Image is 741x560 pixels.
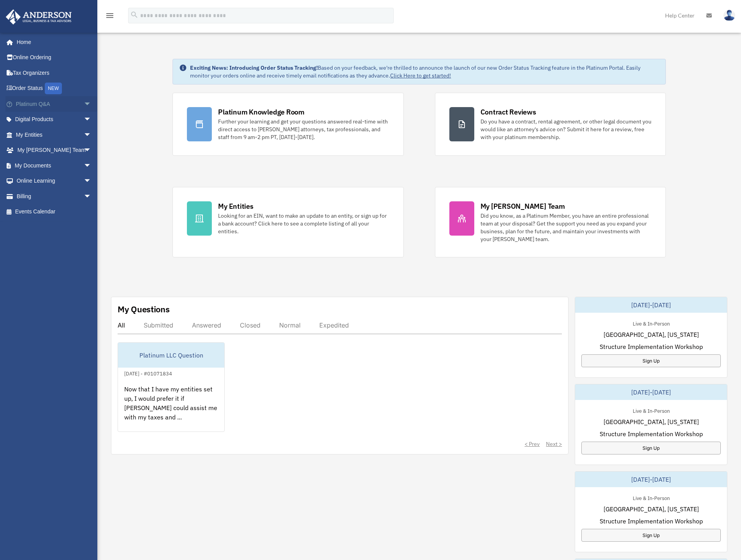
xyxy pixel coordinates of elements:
[600,516,703,526] span: Structure Implementation Workshop
[581,442,721,454] a: Sign Up
[105,14,114,20] a: menu
[723,10,735,21] img: User Pic
[604,330,699,339] span: [GEOGRAPHIC_DATA], [US_STATE]
[5,188,103,204] a: Billingarrow_drop_down
[5,204,103,220] a: Events Calendar
[190,64,659,79] div: Based on your feedback, we're thrilled to announce the launch of our new Order Status Tracking fe...
[481,107,536,117] div: Contract Reviews
[45,83,62,94] div: NEW
[319,321,349,329] div: Expedited
[5,112,103,127] a: Digital Productsarrow_drop_down
[84,112,99,128] span: arrow_drop_down
[84,96,99,112] span: arrow_drop_down
[604,504,699,514] span: [GEOGRAPHIC_DATA], [US_STATE]
[279,321,301,329] div: Normal
[627,493,676,502] div: Live & In-Person
[575,472,727,487] div: [DATE]-[DATE]
[604,417,699,426] span: [GEOGRAPHIC_DATA], [US_STATE]
[172,187,403,257] a: My Entities Looking for an EIN, want to make an update to an entity, or sign up for a bank accoun...
[5,96,103,112] a: Platinum Q&Aarrow_drop_down
[218,212,389,235] div: Looking for an EIN, want to make an update to an entity, or sign up for a bank account? Click her...
[575,384,727,400] div: [DATE]-[DATE]
[435,187,666,257] a: My [PERSON_NAME] Team Did you know, as a Platinum Member, you have an entire professional team at...
[118,378,224,439] div: Now that I have my entities set up, I would prefer it if [PERSON_NAME] could assist me with my ta...
[118,343,224,368] div: Platinum LLC Question
[105,11,114,20] i: menu
[5,173,103,189] a: Online Learningarrow_drop_down
[144,321,173,329] div: Submitted
[84,173,99,189] span: arrow_drop_down
[192,321,221,329] div: Answered
[172,93,403,156] a: Platinum Knowledge Room Further your learning and get your questions answered real-time with dire...
[600,429,703,438] span: Structure Implementation Workshop
[435,93,666,156] a: Contract Reviews Do you have a contract, rental agreement, or other legal document you would like...
[84,188,99,204] span: arrow_drop_down
[5,65,103,81] a: Tax Organizers
[190,64,318,71] strong: Exciting News: Introducing Order Status Tracking!
[5,143,103,158] a: My [PERSON_NAME] Teamarrow_drop_down
[218,118,389,141] div: Further your learning and get your questions answered real-time with direct access to [PERSON_NAM...
[581,529,721,542] a: Sign Up
[600,342,703,351] span: Structure Implementation Workshop
[118,321,125,329] div: All
[5,50,103,65] a: Online Ordering
[240,321,260,329] div: Closed
[5,81,103,97] a: Order StatusNEW
[581,354,721,367] a: Sign Up
[481,201,565,211] div: My [PERSON_NAME] Team
[84,127,99,143] span: arrow_drop_down
[5,34,99,50] a: Home
[118,303,170,315] div: My Questions
[4,9,74,25] img: Anderson Advisors Platinum Portal
[130,11,139,19] i: search
[5,127,103,143] a: My Entitiesarrow_drop_down
[218,201,253,211] div: My Entities
[627,406,676,414] div: Live & In-Person
[218,107,304,117] div: Platinum Knowledge Room
[5,158,103,173] a: My Documentsarrow_drop_down
[575,297,727,313] div: [DATE]-[DATE]
[118,369,178,377] div: [DATE] - #01071834
[84,158,99,174] span: arrow_drop_down
[481,212,651,243] div: Did you know, as a Platinum Member, you have an entire professional team at your disposal? Get th...
[627,319,676,327] div: Live & In-Person
[84,143,99,158] span: arrow_drop_down
[390,72,451,79] a: Click Here to get started!
[118,342,225,432] a: Platinum LLC Question[DATE] - #01071834Now that I have my entities set up, I would prefer it if [...
[481,118,651,141] div: Do you have a contract, rental agreement, or other legal document you would like an attorney's ad...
